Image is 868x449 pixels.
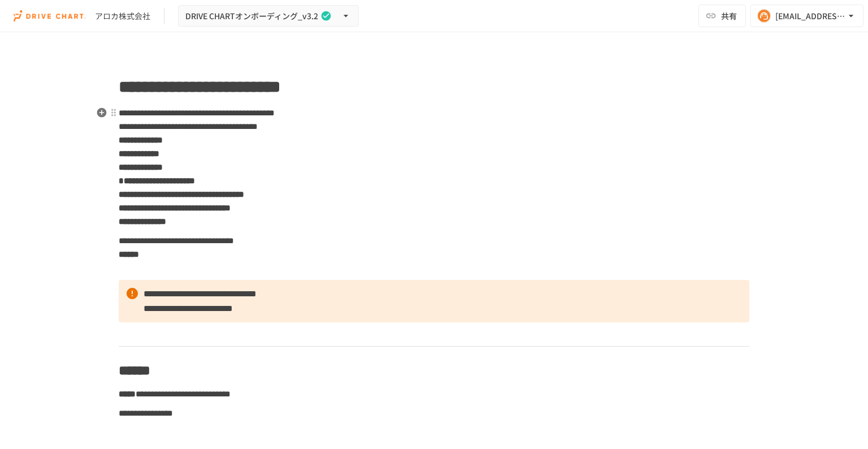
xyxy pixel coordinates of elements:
div: アロカ株式会社 [95,10,150,22]
button: DRIVE CHARTオンボーディング_v3.2 [178,5,359,27]
div: [EMAIL_ADDRESS][DOMAIN_NAME] [775,9,845,23]
button: [EMAIL_ADDRESS][DOMAIN_NAME] [750,5,863,27]
span: 共有 [721,10,737,22]
button: 共有 [698,5,746,27]
img: i9VDDS9JuLRLX3JIUyK59LcYp6Y9cayLPHs4hOxMB9W [14,7,86,25]
span: DRIVE CHARTオンボーディング_v3.2 [185,9,318,23]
